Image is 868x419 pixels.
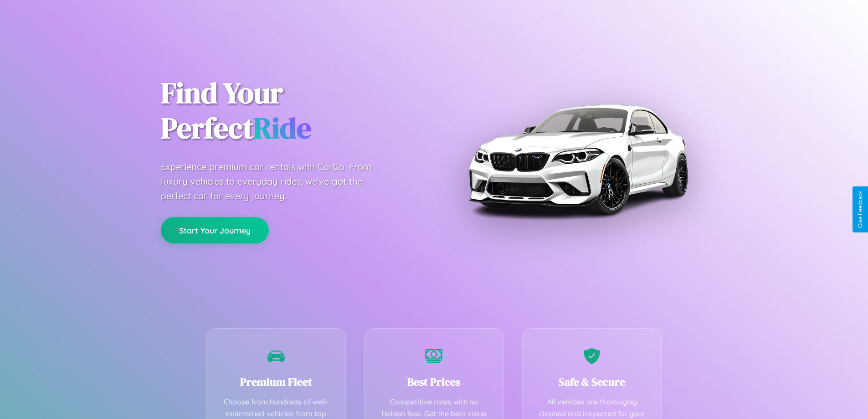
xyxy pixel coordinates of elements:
h3: Safe & Secure [536,374,648,389]
h1: Find Your Perfect [161,76,421,146]
p: Experience premium car rentals with CarGo. From luxury vehicles to everyday rides, we've got the ... [161,160,389,203]
button: Start Your Journey [161,217,269,243]
img: Premium BMW car rental vehicle [464,46,692,274]
h3: Premium Fleet [221,374,332,389]
div: Give Feedback [857,191,863,228]
span: Ride [253,108,311,148]
h3: Best Prices [378,374,490,389]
